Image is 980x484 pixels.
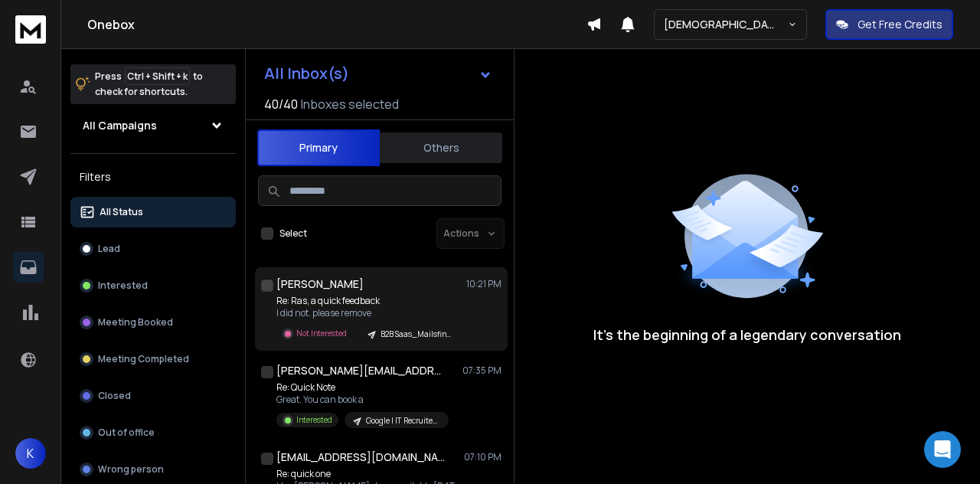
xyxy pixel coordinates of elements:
[825,9,953,40] button: Get Free Credits
[296,414,332,426] p: Interested
[70,417,236,448] button: Out of office
[462,365,501,377] p: 07:35 PM
[264,95,298,113] span: 40 / 40
[252,58,505,89] button: All Inbox(s)
[98,427,155,439] p: Out of office
[15,438,46,469] button: K
[98,280,148,292] p: Interested
[98,463,164,476] p: Wrong person
[264,66,349,81] h1: All Inbox(s)
[296,328,347,339] p: Not Interested
[95,69,203,100] p: Press to check for shortcuts.
[70,166,236,188] h3: Filters
[301,95,399,113] h3: Inboxes selected
[276,363,445,378] h1: [PERSON_NAME][EMAIL_ADDRESS][DOMAIN_NAME]
[87,15,586,34] h1: Onebox
[98,316,173,329] p: Meeting Booked
[70,307,236,338] button: Meeting Booked
[380,131,502,165] button: Others
[100,206,143,218] p: All Status
[276,394,449,406] p: Great. You can book a
[83,118,157,133] h1: All Campaigns
[276,450,445,465] h1: [EMAIL_ADDRESS][DOMAIN_NAME]
[664,17,788,32] p: [DEMOGRAPHIC_DATA] <> Harsh SSA
[857,17,942,32] p: Get Free Credits
[276,381,449,394] p: Re: Quick Note
[593,324,901,345] p: It’s the beginning of a legendary conversation
[366,415,439,427] p: Google | IT Recruiter [GEOGRAPHIC_DATA] | [DATE] | [GEOGRAPHIC_DATA]
[924,431,961,468] div: Open Intercom Messenger
[98,353,189,365] p: Meeting Completed
[15,15,46,44] img: logo
[257,129,380,166] button: Primary
[125,67,190,85] span: Ctrl + Shift + k
[276,307,460,319] p: I did not. please remove
[279,227,307,240] label: Select
[70,110,236,141] button: All Campaigns
[381,329,454,340] p: B2B Saas_Mailsfinder_1
[98,243,120,255] p: Lead
[276,295,460,307] p: Re: Ras, a quick feedback
[70,197,236,227] button: All Status
[466,278,501,290] p: 10:21 PM
[276,276,364,292] h1: [PERSON_NAME]
[70,234,236,264] button: Lead
[70,270,236,301] button: Interested
[464,451,501,463] p: 07:10 PM
[276,468,460,480] p: Re: quick one
[70,344,236,374] button: Meeting Completed
[98,390,131,402] p: Closed
[70,381,236,411] button: Closed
